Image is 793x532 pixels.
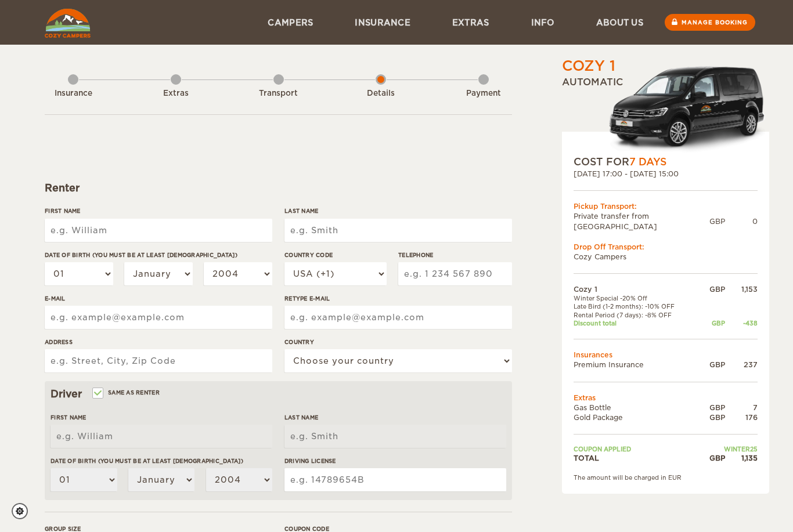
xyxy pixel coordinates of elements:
div: Driver [51,387,506,401]
div: GBP [709,216,725,226]
a: Manage booking [665,14,755,31]
td: Late Bird (1-2 months): -10% OFF [574,302,698,310]
td: Insurances [574,350,758,360]
td: Gold Package [574,412,698,422]
div: Insurance [41,88,105,99]
label: Retype E-mail [284,294,512,303]
td: TOTAL [574,453,698,463]
div: Drop Off Transport: [574,242,758,252]
input: e.g. William [45,219,272,242]
div: [DATE] 17:00 - [DATE] 15:00 [574,169,758,179]
td: Gas Bottle [574,403,698,412]
div: 1,135 [725,453,758,463]
label: Driving License [284,457,506,465]
div: Renter [45,181,512,195]
div: GBP [698,284,725,294]
td: Cozy Campers [574,252,758,262]
label: Same as renter [93,387,160,398]
label: First Name [45,207,272,215]
td: Winter Special -20% Off [574,294,698,302]
label: Country Code [284,251,387,259]
input: e.g. Smith [284,219,512,242]
div: COST FOR [574,155,758,169]
td: Premium Insurance [574,360,698,370]
input: e.g. 1 234 567 890 [398,262,512,285]
label: E-mail [45,294,272,303]
div: Details [349,88,413,99]
div: GBP [698,412,725,422]
label: Address [45,338,272,346]
div: 7 [725,403,758,412]
div: 176 [725,412,758,422]
div: 0 [725,216,758,226]
td: Extras [574,393,758,403]
label: Country [284,338,512,346]
input: Same as renter [93,390,101,398]
td: Cozy 1 [574,284,698,294]
td: Coupon applied [574,445,698,453]
div: GBP [698,403,725,412]
div: The amount will be charged in EUR [574,473,758,482]
label: Date of birth (You must be at least [DEMOGRAPHIC_DATA]) [51,457,272,465]
img: Cozy Campers [45,9,91,38]
td: Discount total [574,319,698,327]
div: 1,153 [725,284,758,294]
div: Extras [144,88,208,99]
input: e.g. William [51,425,272,448]
td: Rental Period (7 days): -8% OFF [574,311,698,319]
label: Telephone [398,251,512,259]
div: -438 [725,319,758,327]
label: First Name [51,413,272,422]
div: GBP [698,360,725,370]
div: 237 [725,360,758,370]
div: Cozy 1 [562,56,615,76]
div: Transport [247,88,311,99]
label: Last Name [284,207,512,215]
div: Payment [452,88,516,99]
div: Pickup Transport: [574,201,758,211]
input: e.g. Smith [284,425,506,448]
a: Cookie settings [12,503,35,519]
label: Last Name [284,413,506,422]
img: Volkswagen-Caddy-MaxiCrew_.png [608,66,769,155]
span: 7 Days [629,156,666,168]
input: e.g. 14789654B [284,468,506,491]
div: Automatic [562,76,769,155]
div: GBP [698,319,725,327]
input: e.g. Street, City, Zip Code [45,349,272,372]
input: e.g. example@example.com [45,306,272,329]
td: Private transfer from [GEOGRAPHIC_DATA] [574,211,709,231]
td: WINTER25 [698,445,758,453]
input: e.g. example@example.com [284,306,512,329]
div: GBP [698,453,725,463]
label: Date of birth (You must be at least [DEMOGRAPHIC_DATA]) [45,251,272,259]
